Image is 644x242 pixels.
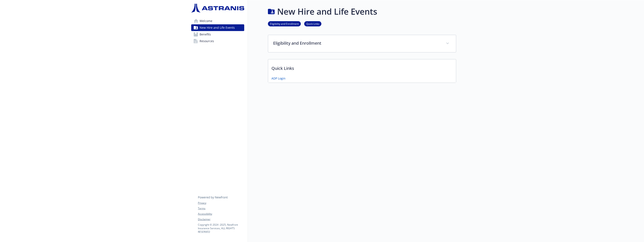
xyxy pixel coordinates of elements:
[198,212,244,216] a: Accessibility
[268,22,301,26] a: Eligibility and Enrollment
[271,76,286,81] a: ADP Login
[200,18,212,24] span: Welcome
[200,31,211,38] span: Benefits
[198,217,244,221] a: Disclaimer
[277,5,377,18] h1: New Hire and Life Events
[191,18,244,24] a: Welcome
[191,24,244,31] a: New Hire and Life Events
[268,59,456,75] p: Quick Links
[198,207,244,210] a: Terms
[273,40,441,46] p: Eligibility and Enrollment
[200,24,235,31] span: New Hire and Life Events
[304,22,321,26] a: Quick Links
[198,223,244,234] p: Copyright © 2024 - 2025 , Newfront Insurance Services, ALL RIGHTS RESERVED
[191,31,244,38] a: Benefits
[268,35,456,52] div: Eligibility and Enrollment
[191,38,244,44] a: Resources
[200,38,214,44] span: Resources
[198,201,244,205] a: Privacy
